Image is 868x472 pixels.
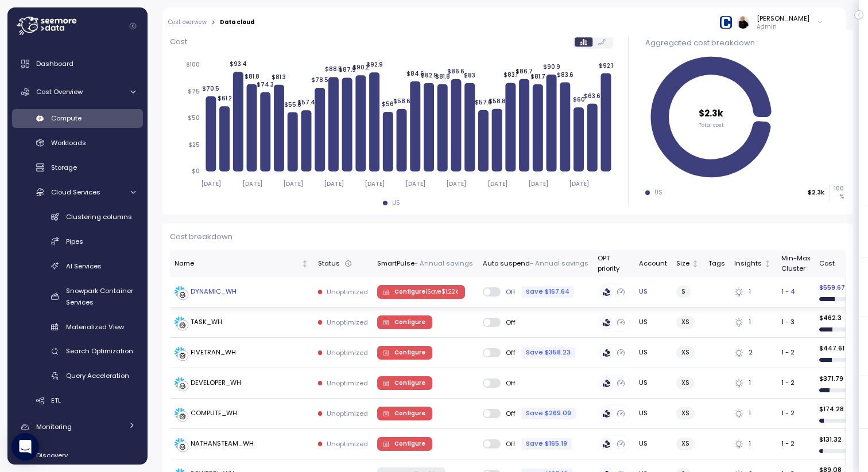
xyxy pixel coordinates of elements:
[734,408,772,419] div: 1
[12,109,143,128] a: Compute
[634,338,672,368] td: US
[191,378,241,388] div: DEVELOPER_WH
[66,212,132,221] span: Clustering columns
[126,22,140,30] button: Collapse navigation
[672,250,704,277] th: SizeNot sorted
[501,348,516,357] span: Off
[521,438,572,449] div: Save $165.19
[464,72,475,79] tspan: $83
[542,63,560,71] tspan: $90.9
[12,391,143,410] a: ETL
[521,347,575,358] div: Save $358.23
[168,19,207,25] a: Cost overview
[681,407,689,419] span: XS
[284,101,301,108] tspan: $55.6
[377,285,465,299] button: Configure |Save$1.22k
[12,80,143,103] a: Cost Overview
[327,348,368,357] p: Unoptimized
[681,377,689,389] span: XS
[66,237,83,246] span: Pipes
[338,66,355,73] tspan: $87.9
[186,61,200,68] tspan: $100
[12,256,143,275] a: AI Services
[446,180,466,188] tspan: [DATE]
[36,422,72,431] span: Monitoring
[501,379,516,388] span: Off
[501,409,516,418] span: Off
[377,346,432,360] button: Configure
[217,95,231,102] tspan: $61.2
[634,399,672,429] td: US
[12,366,143,385] a: Query Acceleration
[66,346,133,356] span: Search Optimization
[12,232,143,251] a: Pipes
[501,287,516,297] span: Off
[66,262,102,271] span: AI Services
[377,376,432,390] button: Configure
[36,59,73,68] span: Dashboard
[447,68,464,75] tspan: $86.6
[201,180,221,188] tspan: [DATE]
[435,73,449,80] tspan: $81.8
[639,259,667,269] div: Account
[301,260,309,268] div: Not sorted
[327,318,368,327] p: Unoptimized
[211,19,215,26] div: >
[734,348,772,358] div: 2
[406,70,424,77] tspan: $84.6
[51,396,61,405] span: ETL
[681,316,689,328] span: XS
[394,286,458,298] span: Configure
[365,180,385,188] tspan: [DATE]
[699,107,724,119] tspan: $2.3k
[681,346,689,358] span: XS
[282,180,303,188] tspan: [DATE]
[699,121,724,128] tspan: Total cost
[599,62,613,69] tspan: $92.1
[382,100,394,108] tspan: $56
[188,88,200,95] tspan: $75
[572,96,584,103] tspan: $60
[584,92,600,100] tspan: $63.6
[188,114,200,122] tspan: $50
[734,439,772,449] div: 1
[188,141,200,149] tspan: $25
[327,379,368,388] p: Unoptimized
[394,316,425,329] span: Configure
[681,438,689,450] span: XS
[51,163,77,172] span: Storage
[392,199,400,207] div: US
[394,346,425,359] span: Configure
[191,439,254,449] div: NATHANSTEAM_WH
[11,433,39,461] div: Open Intercom Messenger
[257,81,274,88] tspan: $74.3
[634,429,672,459] td: US
[366,61,382,68] tspan: $92.9
[327,439,368,448] p: Unoptimized
[757,23,809,31] p: Admin
[175,259,299,269] div: Name
[501,439,516,448] span: Off
[377,259,473,269] div: SmartPulse
[776,368,814,399] td: 1 - 2
[776,429,814,459] td: 1 - 2
[12,158,143,177] a: Storage
[393,97,410,105] tspan: $58.6
[36,87,83,96] span: Cost Overview
[420,72,437,79] tspan: $82.9
[12,134,143,153] a: Workloads
[557,71,573,79] tspan: $83.6
[191,317,222,327] div: TASK_WH
[503,71,518,79] tspan: $83.1
[414,259,473,269] p: - Annual savings
[530,73,545,80] tspan: $81.7
[776,399,814,429] td: 1 - 2
[634,368,672,399] td: US
[377,437,432,451] button: Configure
[776,307,814,338] td: 1 - 3
[36,451,68,460] span: Discovery
[191,348,236,358] div: FIVETRAN_WH
[394,438,425,450] span: Configure
[676,259,689,269] div: Size
[521,286,574,297] div: Save $167.64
